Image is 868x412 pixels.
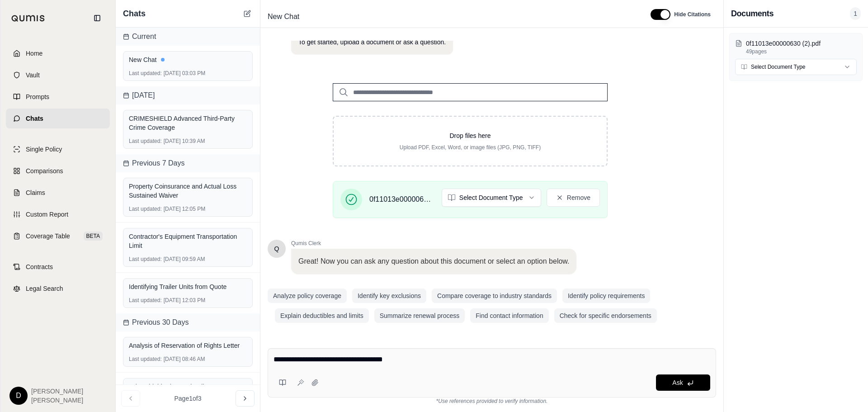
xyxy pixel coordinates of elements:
button: Remove [547,189,600,207]
h3: Documents [731,7,774,20]
button: Find contact information [470,308,548,323]
button: Ask [656,374,710,391]
div: Previous 30 Days [116,313,260,331]
div: [DATE] 09:59 AM [129,256,247,263]
a: Vault [6,65,110,85]
div: CRIMESHIELD Advanced Third-Party Crime Coverage [129,114,247,132]
span: 1 [850,7,861,20]
div: [DATE] 10:39 AM [129,137,247,145]
span: Chats [26,114,43,123]
span: Custom Report [26,210,68,219]
span: Coverage Table [26,232,70,241]
a: Legal Search [6,279,110,298]
span: Last updated: [129,355,162,363]
a: Claims [6,183,110,203]
span: Last updated: [129,297,162,304]
button: Compare coverage to industry standards [432,289,557,303]
div: Previous 7 Days [116,154,260,172]
span: Qumis Clerk [291,240,576,247]
button: Identify policy requirements [562,289,650,303]
a: Contracts [6,257,110,277]
div: Property Coinsurance and Actual Loss Sustained Waiver [129,182,247,200]
span: Hide Citations [674,11,711,18]
a: Comparisons [6,161,110,181]
span: Chats [123,7,146,20]
div: [DATE] 12:05 PM [129,205,247,213]
p: 0f11013e00000630 (2).pdf [746,39,857,48]
p: 49 pages [746,48,857,55]
span: Home [26,49,42,58]
button: Check for specific endorsements [554,308,657,323]
button: Summarize renewal process [374,308,465,323]
a: Chats [6,109,110,128]
span: Prompts [26,92,49,101]
span: Ask [672,379,683,386]
div: Crimeshield Advanced Policy Type Determination [129,382,247,400]
span: Last updated: [129,70,162,77]
span: BETA [84,232,103,241]
span: 0f11013e00000630 (2).pdf [369,194,434,205]
span: Last updated: [129,137,162,145]
span: Vault [26,71,40,80]
p: Drop files here [348,131,592,140]
div: Analysis of Reservation of Rights Letter [129,341,247,350]
div: New Chat [129,55,247,64]
span: [PERSON_NAME] [31,387,83,396]
p: To get started, upload a document or ask a question. [298,38,446,47]
span: New Chat [264,9,303,24]
span: Page 1 of 3 [175,394,202,403]
span: Last updated: [129,256,162,263]
div: [DATE] [116,86,260,104]
p: Great! Now you can ask any question about this document or select an option below. [298,256,569,267]
span: Single Policy [26,145,62,154]
div: [DATE] 08:46 AM [129,355,247,363]
a: Home [6,43,110,63]
img: Qumis Logo [11,15,45,22]
span: Legal Search [26,284,63,293]
div: Edit Title [264,9,640,24]
button: 0f11013e00000630 (2).pdf49pages [735,39,857,55]
span: Comparisons [26,166,63,175]
span: Last updated: [129,205,162,213]
button: Identify key exclusions [352,289,426,303]
span: [PERSON_NAME] [31,396,83,405]
div: D [9,387,28,405]
div: Current [116,28,260,46]
a: Custom Report [6,204,110,224]
button: New Chat [242,8,253,19]
div: [DATE] 12:03 PM [129,297,247,304]
a: Coverage TableBETA [6,226,110,246]
span: Claims [26,188,45,197]
button: Collapse sidebar [90,11,104,25]
button: Analyze policy coverage [268,289,347,303]
div: Identifying Trailer Units from Quote [129,282,247,291]
a: Single Policy [6,139,110,159]
div: Contractor's Equipment Transportation Limit [129,232,247,250]
span: Contracts [26,262,53,271]
button: Explain deductibles and limits [275,308,369,323]
a: Prompts [6,87,110,107]
div: *Use references provided to verify information. [268,398,716,405]
span: Hello [274,244,279,253]
div: [DATE] 03:03 PM [129,70,247,77]
p: Upload PDF, Excel, Word, or image files (JPG, PNG, TIFF) [348,144,592,151]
